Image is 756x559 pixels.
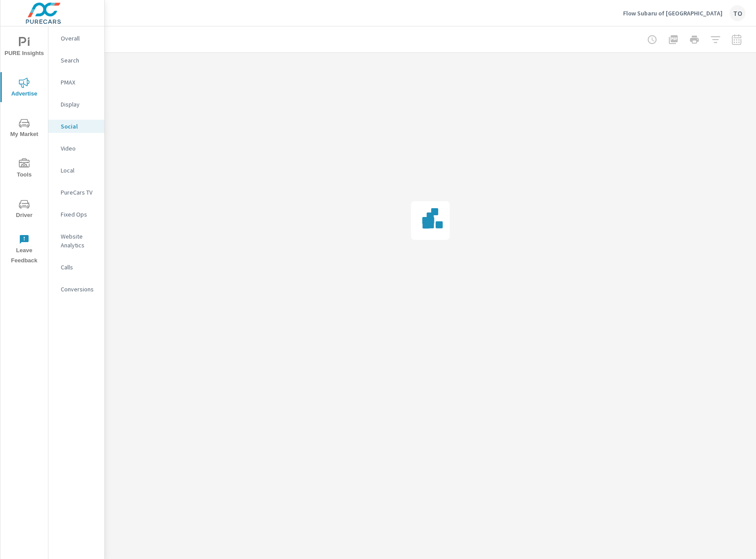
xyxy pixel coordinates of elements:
p: Search [61,56,97,65]
p: Local [61,166,97,175]
div: Search [48,54,104,67]
div: Conversions [48,283,104,296]
p: Fixed Ops [61,210,97,219]
p: Conversions [61,285,97,294]
div: Fixed Ops [48,208,104,221]
span: Advertise [3,77,45,99]
span: PURE Insights [3,37,45,59]
p: Calls [61,263,97,272]
div: Social [48,120,104,133]
span: Leave Feedback [3,234,45,266]
p: Display [61,100,97,109]
div: Overall [48,32,104,45]
div: Video [48,142,104,155]
p: Video [61,144,97,153]
span: My Market [3,118,45,140]
div: PMAX [48,76,104,89]
p: Overall [61,34,97,43]
span: Driver [3,199,45,221]
div: TO [730,5,745,21]
p: PMAX [61,78,97,87]
p: Website Analytics [61,232,97,250]
div: Display [48,98,104,111]
div: Calls [48,261,104,274]
p: PureCars TV [61,188,97,197]
p: Flow Subaru of [GEOGRAPHIC_DATA] [623,9,723,17]
div: nav menu [0,26,48,269]
div: PureCars TV [48,186,104,199]
div: Website Analytics [48,230,104,252]
p: Social [61,122,97,131]
span: Tools [3,158,45,180]
div: Local [48,164,104,177]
